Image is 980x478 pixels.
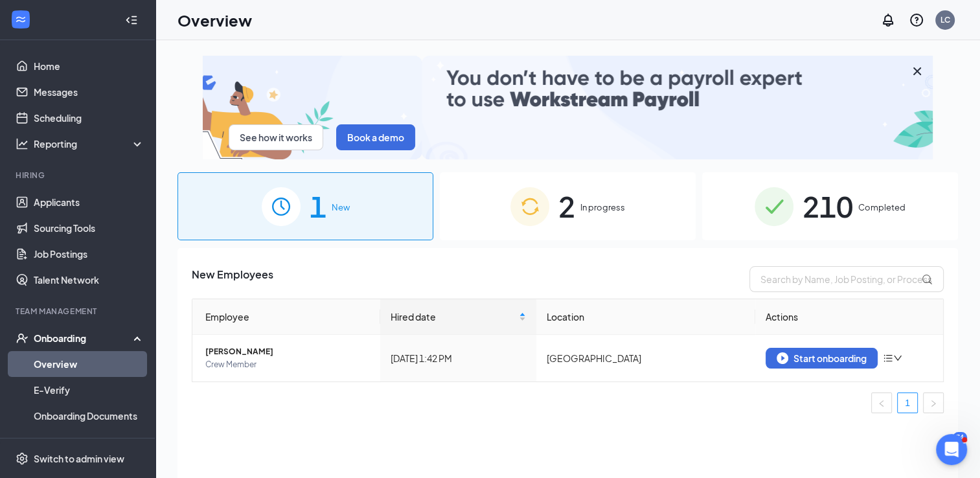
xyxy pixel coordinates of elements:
div: Onboarding [34,332,133,345]
span: bars [883,353,893,363]
li: 1 [897,393,918,413]
svg: QuestionInfo [909,12,924,28]
a: Home [34,53,144,79]
a: E-Verify [34,377,144,403]
a: Talent Network [34,267,144,293]
a: Sourcing Tools [34,215,144,241]
iframe: Intercom live chat [936,434,967,465]
svg: Cross [909,63,925,79]
td: [GEOGRAPHIC_DATA] [536,335,755,381]
svg: Analysis [16,137,28,150]
div: 74 [953,432,967,443]
div: Reporting [34,137,145,150]
a: Applicants [34,189,144,215]
a: Messages [34,79,144,105]
input: Search by Name, Job Posting, or Process [749,266,944,292]
button: right [923,393,944,413]
a: Scheduling [34,105,144,131]
a: Job Postings [34,241,144,267]
span: right [929,400,937,407]
th: Actions [755,299,943,335]
div: Switch to admin view [34,452,124,465]
button: left [871,393,892,413]
li: Next Page [923,393,944,413]
span: 1 [310,184,326,229]
span: left [878,400,885,407]
span: New [332,201,350,214]
span: Completed [858,201,906,214]
svg: Collapse [125,14,138,27]
div: Hiring [16,170,142,181]
span: down [893,354,902,363]
button: Book a demo [336,124,415,150]
span: [PERSON_NAME] [205,345,370,358]
svg: UserCheck [16,332,28,345]
span: Crew Member [205,358,370,371]
a: Activity log [34,429,144,455]
button: See how it works [229,124,323,150]
div: [DATE] 1:42 PM [391,351,526,365]
a: Onboarding Documents [34,403,144,429]
svg: Notifications [880,12,896,28]
div: LC [940,14,950,25]
img: payroll-small.gif [203,56,933,159]
th: Employee [192,299,380,335]
a: Overview [34,351,144,377]
div: Start onboarding [777,352,867,364]
a: 1 [898,393,917,413]
span: 2 [558,184,575,229]
li: Previous Page [871,393,892,413]
div: Team Management [16,306,142,317]
svg: WorkstreamLogo [14,13,27,26]
span: New Employees [192,266,273,292]
th: Location [536,299,755,335]
span: In progress [580,201,625,214]
button: Start onboarding [766,348,878,369]
svg: Settings [16,452,28,465]
h1: Overview [177,9,252,31]
span: 210 [803,184,853,229]
span: Hired date [391,310,516,324]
